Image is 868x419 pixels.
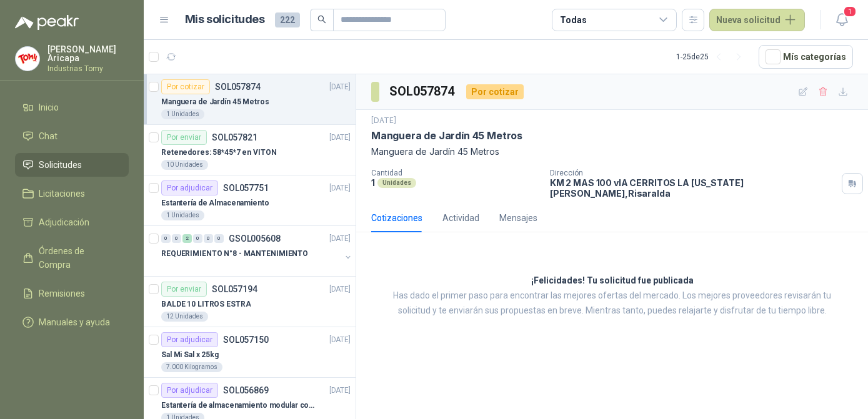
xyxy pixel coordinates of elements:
[531,274,694,288] h3: ¡Felicidades! Tu solicitud fue publicada
[39,187,85,200] span: Licitaciones
[759,45,853,69] button: Mís categorías
[371,129,522,142] p: Manguera de Jardín 45 Metros
[161,362,222,372] div: 7.000 Kilogramos
[161,109,204,119] div: 1 Unidades
[329,385,351,397] p: [DATE]
[161,180,218,195] div: Por adjudicar
[329,283,351,295] p: [DATE]
[15,210,129,234] a: Adjudicación
[144,125,356,175] a: Por enviarSOL057821[DATE] Retenedores: 58*45*7 en VITON10 Unidades
[466,84,524,99] div: Por cotizar
[843,6,857,17] span: 1
[161,79,210,94] div: Por cotizar
[47,45,129,62] p: [PERSON_NAME] Aricapa
[329,233,351,245] p: [DATE]
[15,15,79,30] img: Logo peakr
[144,175,356,226] a: Por adjudicarSOL057751[DATE] Estantería de Almacenamiento1 Unidades
[371,211,422,225] div: Cotizaciones
[161,248,308,260] p: REQUERIMIENTO N°8 - MANTENIMIENTO
[161,332,218,347] div: Por adjudicar
[329,132,351,144] p: [DATE]
[161,400,317,412] p: Estantería de almacenamiento modular con organizadores abiertos
[371,115,396,127] p: [DATE]
[15,182,129,205] a: Licitaciones
[144,74,356,125] a: Por cotizarSOL057874[DATE] Manguera de Jardín 45 Metros1 Unidades
[371,177,375,188] p: 1
[161,312,208,322] div: 12 Unidades
[15,153,129,177] a: Solicitudes
[223,184,269,192] p: SOL057751
[329,81,351,93] p: [DATE]
[172,234,181,243] div: 0
[161,160,208,170] div: 10 Unidades
[161,383,218,398] div: Por adjudicar
[182,234,192,243] div: 2
[204,234,213,243] div: 0
[329,334,351,346] p: [DATE]
[831,9,853,31] button: 1
[15,239,129,277] a: Órdenes de Compra
[39,244,117,272] span: Órdenes de Compra
[377,178,416,188] div: Unidades
[499,211,537,225] div: Mensajes
[161,231,353,271] a: 0 0 2 0 0 0 GSOL005608[DATE] REQUERIMIENTO N°8 - MANTENIMIENTO
[161,349,219,361] p: Sal Mi Sal x 25kg
[709,9,805,31] button: Nueva solicitud
[161,210,204,220] div: 1 Unidades
[275,12,300,27] span: 222
[214,234,224,243] div: 0
[47,65,129,72] p: Industrias Tomy
[317,15,326,24] span: search
[15,124,129,148] a: Chat
[161,282,207,297] div: Por enviar
[223,335,269,344] p: SOL057150
[223,386,269,395] p: SOL056869
[39,129,57,143] span: Chat
[229,234,281,243] p: GSOL005608
[39,215,89,229] span: Adjudicación
[387,288,837,318] p: Has dado el primer paso para encontrar las mejores ofertas del mercado. Los mejores proveedores r...
[144,327,356,378] a: Por adjudicarSOL057150[DATE] Sal Mi Sal x 25kg7.000 Kilogramos
[16,47,39,71] img: Company Logo
[39,287,85,300] span: Remisiones
[371,169,540,177] p: Cantidad
[389,82,456,101] h3: SOL057874
[185,11,265,29] h1: Mis solicitudes
[371,145,853,159] p: Manguera de Jardín 45 Metros
[15,96,129,119] a: Inicio
[676,47,749,67] div: 1 - 25 de 25
[442,211,479,225] div: Actividad
[212,285,257,293] p: SOL057194
[560,13,586,27] div: Todas
[550,177,837,199] p: KM 2 MAS 100 vIA CERRITOS LA [US_STATE] [PERSON_NAME] , Risaralda
[161,234,171,243] div: 0
[39,101,59,114] span: Inicio
[144,277,356,327] a: Por enviarSOL057194[DATE] BALDE 10 LITROS ESTRA12 Unidades
[193,234,202,243] div: 0
[329,182,351,194] p: [DATE]
[15,282,129,305] a: Remisiones
[161,147,277,159] p: Retenedores: 58*45*7 en VITON
[15,310,129,334] a: Manuales y ayuda
[161,96,269,108] p: Manguera de Jardín 45 Metros
[215,82,261,91] p: SOL057874
[161,130,207,145] div: Por enviar
[39,315,110,329] span: Manuales y ayuda
[212,133,257,142] p: SOL057821
[39,158,82,172] span: Solicitudes
[161,298,251,310] p: BALDE 10 LITROS ESTRA
[161,197,269,209] p: Estantería de Almacenamiento
[550,169,837,177] p: Dirección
